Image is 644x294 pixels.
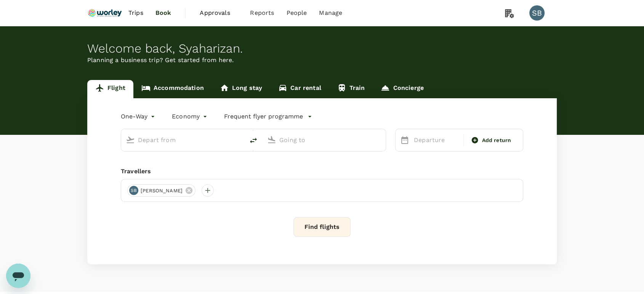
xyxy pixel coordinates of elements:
iframe: Button to launch messaging window [6,264,30,288]
div: One-Way [121,110,157,123]
span: [PERSON_NAME] [136,187,187,195]
button: Open [380,139,382,141]
button: Find flights [293,217,351,237]
span: Manage [319,8,342,18]
button: Frequent flyer programme [224,112,312,121]
div: Welcome back , Syaharizan . [87,42,557,56]
img: Ranhill Worley Sdn Bhd [87,5,122,21]
p: Frequent flyer programme [224,112,303,121]
div: SB [529,5,545,21]
button: Open [239,139,240,141]
div: Travellers [121,167,523,176]
button: delete [244,131,263,150]
p: Planning a business trip? Get started from here. [87,56,557,65]
span: People [286,8,307,18]
a: Flight [87,80,133,98]
a: Train [329,80,373,98]
input: Going to [279,134,370,146]
a: Car rental [270,80,329,98]
div: SB [129,186,138,195]
p: Departure [414,136,459,145]
a: Concierge [373,80,431,98]
div: SB[PERSON_NAME] [127,184,195,197]
span: Reports [250,8,274,18]
span: Book [155,8,171,18]
a: Long stay [212,80,270,98]
span: Approvals [200,8,238,18]
span: Trips [128,8,143,18]
input: Depart from [138,134,228,146]
div: Economy [172,110,209,123]
a: Accommodation [133,80,212,98]
span: Add return [482,136,511,144]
